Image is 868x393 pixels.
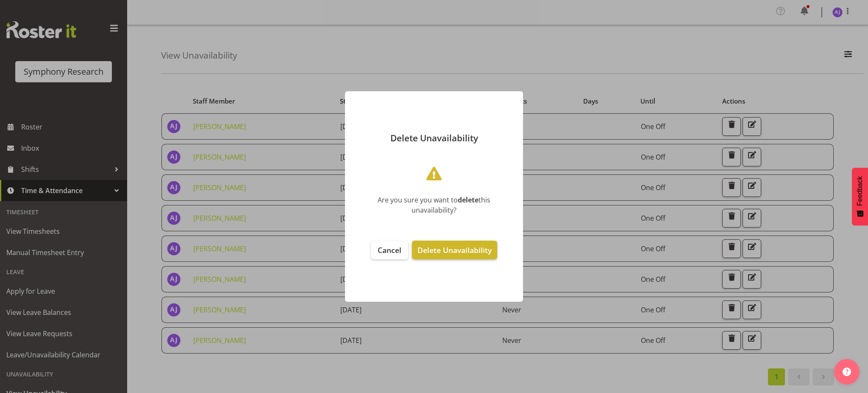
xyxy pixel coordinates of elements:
p: Delete Unavailability [353,134,515,143]
button: Cancel [371,241,408,259]
b: delete [458,195,479,205]
div: Are you sure you want to this unavailability? [358,195,510,215]
img: help-xxl-2.png [843,368,851,376]
span: Delete Unavailability [417,245,492,255]
span: Cancel [378,245,401,255]
button: Feedback - Show survey [852,168,868,225]
button: Delete Unavailability [412,241,497,259]
span: Feedback [856,176,864,206]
